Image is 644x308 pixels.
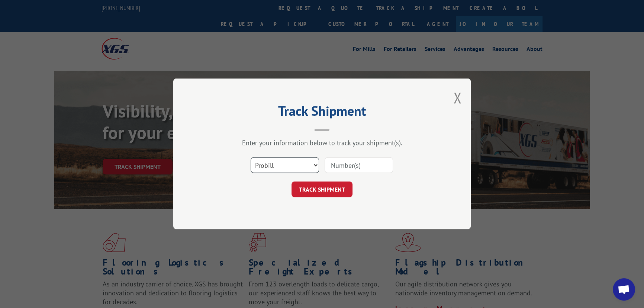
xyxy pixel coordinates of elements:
input: Number(s) [325,158,393,173]
div: Open chat [613,278,635,301]
div: Enter your information below to track your shipment(s). [210,139,434,147]
button: Close modal [453,88,461,108]
button: TRACK SHIPMENT [292,182,352,198]
h2: Track Shipment [210,106,434,120]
